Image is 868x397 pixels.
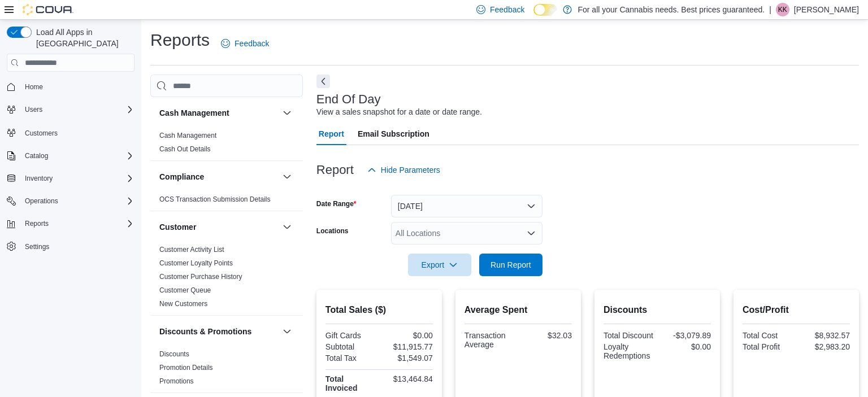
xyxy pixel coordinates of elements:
button: Catalog [20,149,53,163]
h3: Customer [159,221,196,233]
div: Gift Cards [325,331,377,340]
h3: Compliance [159,171,204,182]
div: $32.03 [520,331,572,340]
div: Customer [150,243,303,315]
button: Inventory [20,172,57,185]
a: New Customers [159,300,207,308]
span: Home [25,82,43,91]
p: [PERSON_NAME] [794,3,859,16]
span: Run Report [491,259,531,271]
span: OCS Transaction Submission Details [159,195,271,204]
a: Home [20,80,47,94]
span: Cash Management [159,131,216,140]
span: Customer Loyalty Points [159,259,233,268]
span: Settings [20,239,134,254]
button: [DATE] [391,195,542,217]
a: Promotion Details [159,364,213,372]
a: OCS Transaction Submission Details [159,195,271,203]
button: Hide Parameters [363,159,445,181]
div: Kate Kerschner [776,3,789,16]
a: Customer Activity List [159,246,224,254]
button: Reports [20,217,53,230]
button: Cash Management [280,106,294,120]
span: Reports [25,219,49,228]
button: Export [408,254,471,276]
span: Export [415,254,465,276]
button: Settings [2,238,139,255]
div: $11,915.77 [381,342,433,351]
button: Operations [2,193,139,209]
span: Promotions [159,377,194,386]
h2: Average Spent [465,303,572,317]
button: Discounts & Promotions [280,325,294,338]
div: Discounts & Promotions [150,347,303,392]
span: Inventory [25,174,53,183]
button: Users [20,103,47,116]
span: Catalog [20,149,134,163]
div: View a sales snapshot for a date or date range. [316,106,482,118]
span: Load All Apps in [GEOGRAPHIC_DATA] [32,27,134,49]
div: $8,932.57 [798,331,850,340]
span: Report [319,123,344,145]
span: Email Subscription [358,123,429,145]
div: Total Profit [743,342,794,351]
div: $0.00 [659,342,711,351]
span: Feedback [490,4,524,15]
button: Customers [2,124,139,141]
label: Locations [316,226,349,235]
div: Cash Management [150,129,303,160]
a: Feedback [216,32,274,55]
button: Discounts & Promotions [159,326,278,337]
span: Inventory [20,172,134,185]
div: Total Discount [604,331,655,340]
a: Settings [20,240,54,254]
button: Users [2,102,139,117]
span: Reports [20,217,134,230]
span: Feedback [235,38,269,49]
button: Inventory [2,171,139,186]
button: Customer [159,221,278,233]
h3: End Of Day [316,93,381,106]
h3: Report [316,163,354,177]
h3: Cash Management [159,107,229,119]
span: Operations [25,197,58,206]
button: Catalog [2,148,139,164]
a: Customer Purchase History [159,273,242,281]
div: -$3,079.89 [659,331,711,340]
span: Cash Out Details [159,145,211,154]
button: Cash Management [159,107,278,119]
label: Date Range [316,199,357,208]
span: Customer Queue [159,286,211,295]
span: Catalog [25,151,48,160]
span: Customer Activity List [159,245,224,254]
span: Discounts [159,350,189,359]
input: Dark Mode [533,4,557,16]
nav: Complex example [7,74,134,284]
button: Home [2,78,139,95]
span: New Customers [159,299,207,308]
div: Total Tax [325,354,377,363]
span: Customers [20,125,134,139]
div: Total Cost [743,331,794,340]
span: Hide Parameters [381,164,440,176]
a: Customer Loyalty Points [159,259,233,267]
button: Compliance [159,171,278,182]
div: $1,549.07 [381,354,433,363]
span: Customers [25,129,58,138]
div: $13,464.84 [381,374,433,383]
div: $0.00 [381,331,433,340]
a: Customer Queue [159,286,211,294]
span: Settings [25,242,49,251]
h2: Discounts [604,303,711,317]
h1: Reports [150,29,210,51]
button: Compliance [280,170,294,184]
a: Cash Out Details [159,145,211,153]
button: Open list of options [527,229,536,238]
span: KK [778,3,787,16]
h2: Total Sales ($) [325,303,433,317]
span: Operations [20,194,134,208]
button: Customer [280,220,294,234]
h2: Cost/Profit [743,303,850,317]
a: Cash Management [159,132,216,139]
